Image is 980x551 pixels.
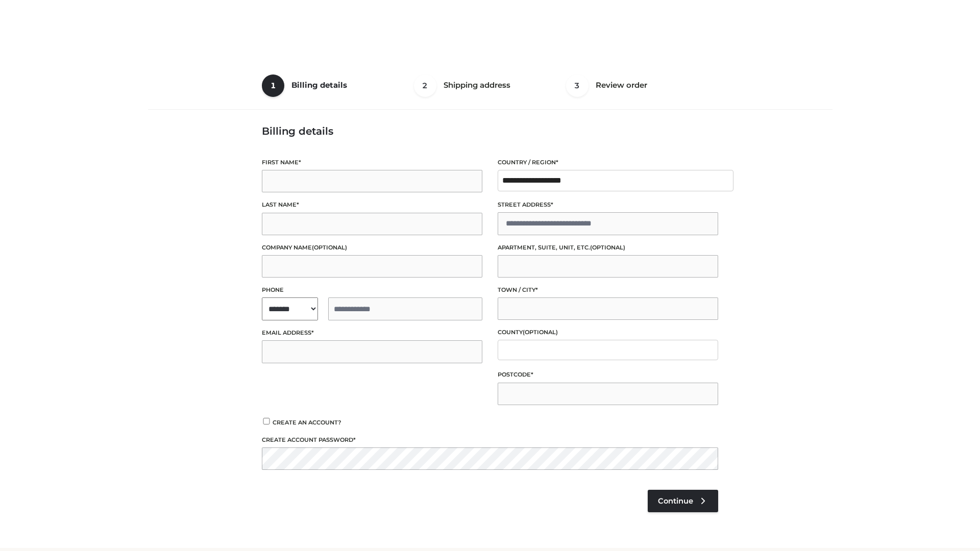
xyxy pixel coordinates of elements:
span: Billing details [291,80,347,90]
label: Postcode [498,370,718,380]
label: Last name [262,200,482,210]
span: (optional) [523,329,558,336]
label: Town / City [498,285,718,295]
span: 3 [566,74,589,97]
span: 2 [414,74,436,97]
span: (optional) [590,244,625,251]
span: Shipping address [444,80,510,90]
span: Continue [658,496,693,506]
a: Continue [648,490,718,512]
label: Create account password [262,435,718,445]
label: County [498,328,718,337]
span: Create an account? [273,419,341,426]
label: Apartment, suite, unit, etc. [498,243,718,253]
h3: Billing details [262,125,718,137]
label: Email address [262,328,482,338]
label: First name [262,158,482,167]
span: Review order [596,80,647,90]
label: Phone [262,285,482,295]
span: 1 [262,74,284,97]
label: Country / Region [498,158,718,167]
label: Company name [262,243,482,253]
span: (optional) [312,244,347,251]
input: Create an account? [262,418,271,424]
label: Street address [498,200,718,210]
